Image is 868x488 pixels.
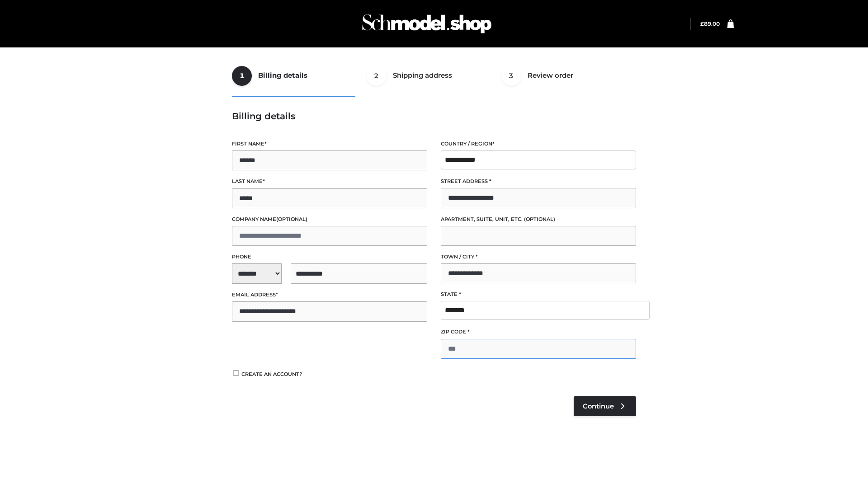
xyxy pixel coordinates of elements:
span: (optional) [276,216,307,222]
img: Schmodel Admin 964 [359,6,495,42]
label: First name [232,140,427,148]
label: ZIP Code [441,328,636,336]
span: £ [700,20,704,27]
label: Company name [232,215,427,224]
h3: Billing details [232,111,636,122]
a: Continue [574,396,636,416]
label: Phone [232,253,427,261]
bdi: 89.00 [700,20,720,27]
label: Email address [232,291,427,299]
label: State [441,290,636,299]
a: £89.00 [700,20,720,27]
input: Create an account? [232,370,240,376]
span: Create an account? [241,371,302,377]
label: Street address [441,177,636,186]
label: Town / City [441,253,636,261]
span: Continue [583,402,614,410]
label: Apartment, suite, unit, etc. [441,215,636,224]
label: Country / Region [441,140,636,148]
label: Last name [232,177,427,186]
span: (optional) [524,216,555,222]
